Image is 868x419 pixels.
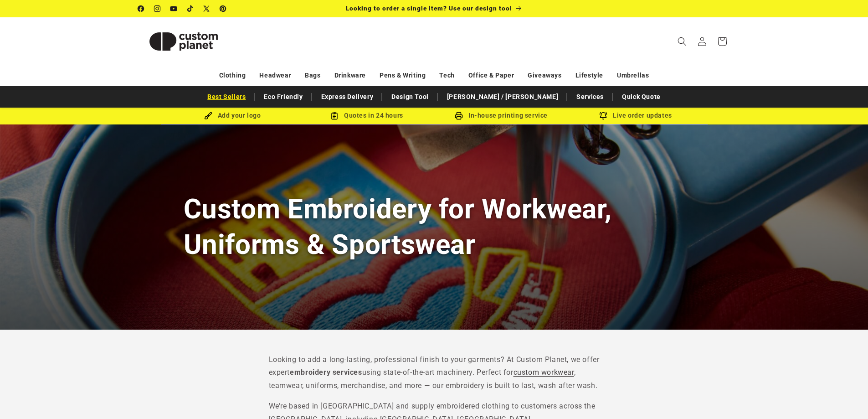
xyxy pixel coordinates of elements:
[203,89,250,105] a: Best Sellers
[300,110,434,121] div: Quotes in 24 hours
[599,112,607,120] img: Order updates
[387,89,433,105] a: Design Tool
[468,67,514,83] a: Office & Paper
[317,89,378,105] a: Express Delivery
[259,89,307,105] a: Eco Friendly
[575,67,603,83] a: Lifestyle
[346,5,512,12] span: Looking to order a single item? Use our design tool
[380,67,426,83] a: Pens & Writing
[617,89,665,105] a: Quick Quote
[434,110,569,121] div: In-house printing service
[259,67,291,83] a: Headwear
[442,89,563,105] a: [PERSON_NAME] / [PERSON_NAME]
[305,67,320,83] a: Bags
[569,110,703,121] div: Live order updates
[716,321,868,419] iframe: Chat Widget
[165,110,300,121] div: Add your logo
[528,67,561,83] a: Giveaways
[138,21,229,62] img: Custom Planet
[204,112,212,120] img: Brush Icon
[290,368,362,377] strong: embroidery services
[455,112,463,120] img: In-house printing
[439,67,454,83] a: Tech
[134,17,232,65] a: Custom Planet
[514,368,574,377] a: custom workwear
[330,112,339,120] img: Order Updates Icon
[716,321,868,419] div: Widget chat
[334,67,366,83] a: Drinkware
[617,67,649,83] a: Umbrellas
[184,191,685,262] h1: Custom Embroidery for Workwear, Uniforms & Sportswear
[219,67,246,83] a: Clothing
[672,31,692,52] summary: Search
[269,353,600,393] p: Looking to add a long-lasting, professional finish to your garments? At Custom Planet, we offer e...
[572,89,608,105] a: Services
